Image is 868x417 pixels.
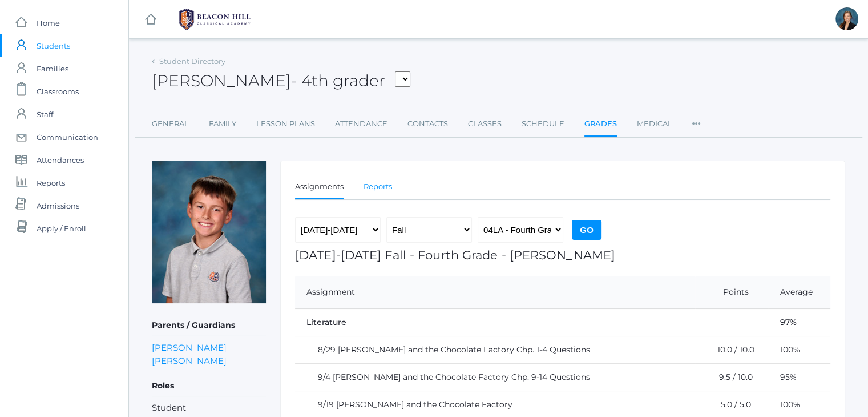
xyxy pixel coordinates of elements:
a: [PERSON_NAME] [152,354,227,367]
a: Contacts [407,113,448,135]
span: Home [37,11,60,34]
span: Reports [37,171,65,194]
a: Classes [468,113,502,135]
a: Attendance [335,113,387,135]
span: Classrooms [37,80,79,103]
li: Student [152,402,266,415]
div: Allison Smith [835,7,858,30]
th: Points [695,276,769,309]
h1: [DATE]-[DATE] Fall - Fourth Grade - [PERSON_NAME] [295,248,830,262]
a: Assignments [295,175,344,200]
a: Reports [364,175,392,198]
span: Families [37,57,68,80]
h5: Parents / Guardians [152,316,266,335]
span: Communication [37,126,98,149]
td: 8/29 [PERSON_NAME] and the Chocolate Factory Chp. 1-4 Questions [295,336,695,364]
td: 9.5 / 10.0 [695,364,769,391]
img: 1_BHCALogos-05.png [172,5,257,34]
th: Average [769,276,830,309]
a: Schedule [522,113,564,135]
a: Lesson Plans [256,113,315,135]
span: Apply / Enroll [37,217,86,240]
span: Admissions [37,194,79,217]
td: 97% [769,309,830,336]
span: Staff [37,103,53,126]
a: [PERSON_NAME] [152,341,227,354]
td: 9/4 [PERSON_NAME] and the Chocolate Factory Chp. 9-14 Questions [295,364,695,391]
h2: [PERSON_NAME] [152,72,410,90]
a: Grades [584,113,617,137]
span: Literature [306,317,346,327]
span: - 4th grader [291,71,385,90]
span: Attendances [37,149,84,171]
span: Students [37,34,70,57]
td: 100% [769,336,830,364]
td: 10.0 / 10.0 [695,336,769,364]
img: James Turek [152,161,266,303]
a: Medical [637,113,672,135]
th: Assignment [295,276,695,309]
a: General [152,113,189,135]
input: Go [572,220,601,240]
a: Student Directory [159,57,225,66]
h5: Roles [152,376,266,396]
a: Family [209,113,236,135]
td: 95% [769,364,830,391]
